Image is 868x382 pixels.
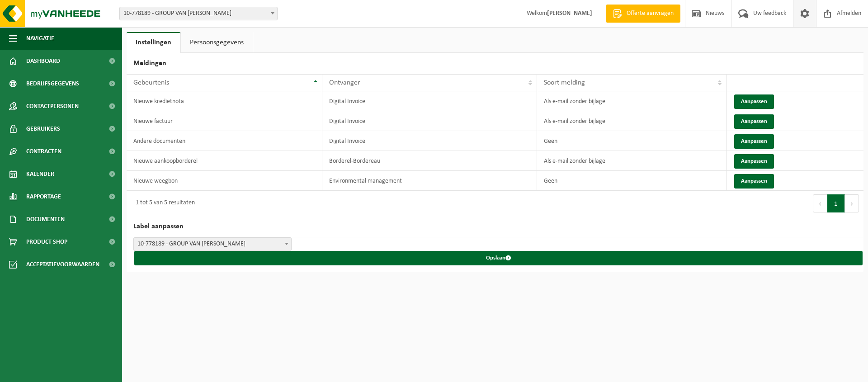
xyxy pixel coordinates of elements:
span: Documenten [26,208,65,231]
td: Digital Invoice [322,131,538,151]
button: Aanpassen [734,174,774,189]
td: Als e-mail zonder bijlage [537,151,726,171]
button: Aanpassen [734,134,774,149]
button: Aanpassen [734,154,774,169]
span: Navigatie [26,27,54,50]
td: Digital Invoice [322,111,538,131]
td: Andere documenten [127,131,322,151]
td: Nieuwe weegbon [127,171,322,191]
span: Kalender [26,163,54,185]
td: Digital Invoice [322,91,538,111]
button: 1 [827,194,845,212]
span: Acceptatievoorwaarden [26,253,99,276]
h2: Meldingen [127,53,863,74]
td: Geen [537,131,726,151]
span: 10-778189 - GROUP VAN MARCKE [133,237,292,251]
button: Aanpassen [734,114,774,129]
span: 10-778189 - GROUP VAN MARCKE [119,7,278,20]
td: Nieuwe factuur [127,111,322,131]
span: Contactpersonen [26,95,79,118]
span: Rapportage [26,185,61,208]
span: Dashboard [26,50,60,72]
span: 10-778189 - GROUP VAN MARCKE [134,238,291,250]
td: Geen [537,171,726,191]
span: Gebeurtenis [133,79,169,86]
a: Instellingen [127,32,180,53]
td: Borderel-Bordereau [322,151,538,171]
td: Als e-mail zonder bijlage [537,91,726,111]
span: Offerte aanvragen [624,9,676,18]
span: Contracten [26,140,61,163]
span: Product Shop [26,231,67,253]
button: Opslaan [134,251,863,265]
button: Aanpassen [734,94,774,109]
td: Environmental management [322,171,538,191]
span: Soort melding [544,79,585,86]
td: Nieuwe aankoopborderel [127,151,322,171]
span: Ontvanger [329,79,360,86]
span: Gebruikers [26,118,60,140]
a: Offerte aanvragen [606,5,680,23]
button: Next [845,194,859,212]
h2: Label aanpassen [127,216,863,237]
td: Nieuwe kredietnota [127,91,322,111]
span: Bedrijfsgegevens [26,72,79,95]
button: Previous [813,194,827,212]
a: Persoonsgegevens [181,32,253,53]
strong: [PERSON_NAME] [547,10,592,17]
div: 1 tot 5 van 5 resultaten [131,195,195,212]
td: Als e-mail zonder bijlage [537,111,726,131]
span: 10-778189 - GROUP VAN MARCKE [120,7,277,20]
